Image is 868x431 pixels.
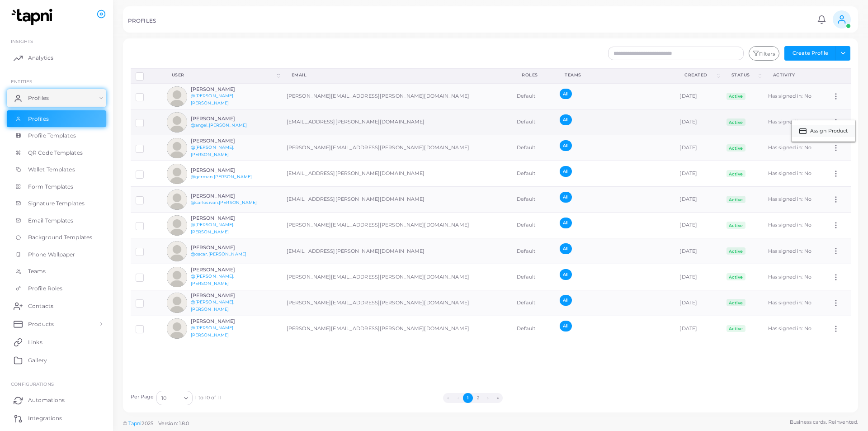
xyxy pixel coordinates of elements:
[7,178,106,195] a: Form Templates
[28,356,47,365] span: Gallery
[768,93,811,99] span: Has signed in: No
[810,128,848,135] span: Assign Product
[282,83,512,109] td: [PERSON_NAME][EMAIL_ADDRESS][PERSON_NAME][DOMAIN_NAME]
[784,46,836,61] button: Create Profile
[28,149,83,157] span: QR Code Templates
[28,251,75,259] span: Phone Wallpaper
[28,115,49,123] span: Profiles
[512,187,555,213] td: Default
[512,161,555,187] td: Default
[282,187,512,213] td: [EMAIL_ADDRESS][PERSON_NAME][DOMAIN_NAME]
[28,414,62,422] span: Integrations
[191,145,235,157] a: @[PERSON_NAME].[PERSON_NAME]
[191,267,257,273] h6: [PERSON_NAME]
[7,351,106,369] a: Gallery
[28,54,53,62] span: Analytics
[292,72,502,78] div: Email
[483,393,493,403] button: Go to next page
[7,297,106,315] a: Contacts
[560,192,572,202] span: All
[675,264,721,290] td: [DATE]
[7,409,106,427] a: Integrations
[7,315,106,333] a: Products
[28,132,76,140] span: Profile Templates
[167,112,187,133] img: avatar
[11,381,54,387] span: Configurations
[731,72,757,78] div: Status
[512,290,555,316] td: Default
[11,38,33,44] span: INSIGHTS
[675,316,721,341] td: [DATE]
[675,161,721,187] td: [DATE]
[28,94,49,102] span: Profiles
[191,245,257,251] h6: [PERSON_NAME]
[565,72,665,78] div: Teams
[512,264,555,290] td: Default
[675,187,721,213] td: [DATE]
[222,393,725,403] ul: Pagination
[191,299,235,312] a: @[PERSON_NAME].[PERSON_NAME]
[726,299,745,306] span: Active
[191,222,235,234] a: @[PERSON_NAME].[PERSON_NAME]
[726,118,745,126] span: Active
[7,144,106,161] a: QR Code Templates
[560,321,572,331] span: All
[282,238,512,264] td: [EMAIL_ADDRESS][PERSON_NAME][DOMAIN_NAME]
[560,89,572,99] span: All
[790,418,858,426] span: Business cards. Reinvented.
[282,213,512,238] td: [PERSON_NAME][EMAIL_ADDRESS][PERSON_NAME][DOMAIN_NAME]
[726,325,745,332] span: Active
[675,290,721,316] td: [DATE]
[158,420,189,426] span: Version: 1.8.0
[28,217,74,225] span: Email Templates
[560,243,572,254] span: All
[827,68,851,83] th: Action
[191,293,257,298] h6: [PERSON_NAME]
[195,394,221,402] span: 1 to 10 of 11
[128,420,142,426] a: Tapni
[512,109,555,135] td: Default
[493,393,503,403] button: Go to last page
[282,135,512,161] td: [PERSON_NAME][EMAIL_ADDRESS][PERSON_NAME][DOMAIN_NAME]
[522,72,545,78] div: Roles
[191,138,257,144] h6: [PERSON_NAME]
[512,213,555,238] td: Default
[167,293,187,313] img: avatar
[768,170,811,176] span: Has signed in: No
[749,46,779,61] button: Filters
[191,325,235,337] a: @[PERSON_NAME].[PERSON_NAME]
[768,299,811,306] span: Has signed in: No
[512,83,555,109] td: Default
[512,316,555,341] td: Default
[142,420,153,427] span: 2025
[11,79,32,84] span: ENTITIES
[28,396,65,404] span: Automations
[726,144,745,152] span: Active
[560,295,572,305] span: All
[167,318,187,339] img: avatar
[28,284,62,293] span: Profile Roles
[191,116,257,122] h6: [PERSON_NAME]
[463,393,473,403] button: Go to page 1
[560,166,572,176] span: All
[191,251,246,256] a: @oscar.[PERSON_NAME]
[28,267,46,275] span: Teams
[128,18,156,24] h5: PROFILES
[473,393,483,403] button: Go to page 2
[172,72,275,78] div: User
[684,72,715,78] div: Created
[191,274,235,286] a: @[PERSON_NAME].[PERSON_NAME]
[560,114,572,125] span: All
[560,140,572,151] span: All
[768,325,811,332] span: Has signed in: No
[7,263,106,280] a: Teams
[282,290,512,316] td: [PERSON_NAME][EMAIL_ADDRESS][PERSON_NAME][DOMAIN_NAME]
[7,246,106,263] a: Phone Wallpaper
[28,183,74,191] span: Form Templates
[675,213,721,238] td: [DATE]
[167,189,187,210] img: avatar
[7,110,106,128] a: Profiles
[282,316,512,341] td: [PERSON_NAME][EMAIL_ADDRESS][PERSON_NAME][DOMAIN_NAME]
[191,123,247,128] a: @angel.[PERSON_NAME]
[560,218,572,228] span: All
